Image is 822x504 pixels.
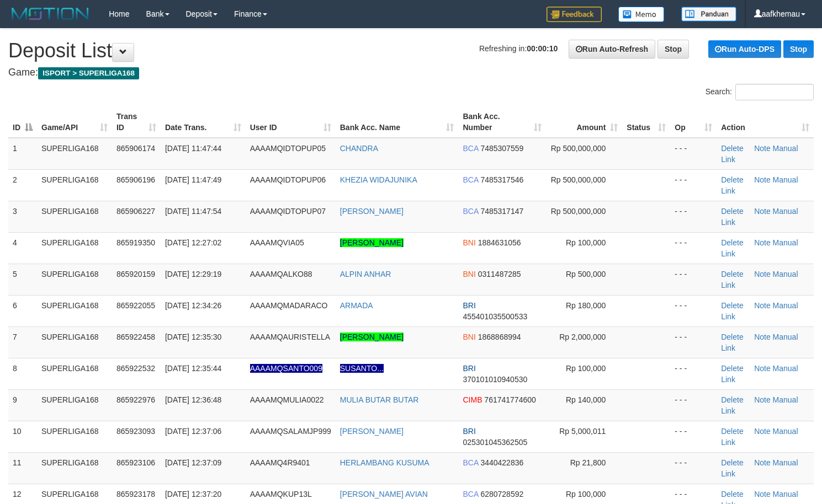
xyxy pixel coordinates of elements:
[670,201,717,232] td: - - -
[340,175,417,184] a: KHEZIA WIDAJUNIKA
[246,106,336,138] th: User ID: activate to sort column ascending
[37,169,112,201] td: SUPERLIGA168
[250,333,331,341] span: AAAAMQAURISTELLA
[37,232,112,264] td: SUPERLIGA168
[463,375,527,384] span: Copy 370101010940530 to clipboard
[116,144,155,153] span: 865906174
[116,238,155,247] span: 865919350
[340,490,428,498] a: [PERSON_NAME] AVIAN
[721,301,798,321] a: Manual Link
[721,364,798,384] a: Manual Link
[340,207,404,216] a: [PERSON_NAME]
[37,264,112,295] td: SUPERLIGA168
[551,144,606,153] span: Rp 500,000,000
[250,301,328,310] span: AAAAMQMADARACO
[721,144,743,153] a: Delete
[250,175,326,184] span: AAAAMQIDTOPUP06
[8,40,814,62] h1: Deposit List
[340,144,378,153] a: CHANDRA
[165,144,221,153] span: [DATE] 11:47:44
[463,175,478,184] span: BCA
[463,207,478,216] span: BCA
[116,175,155,184] span: 865906196
[754,395,771,404] a: Note
[551,175,606,184] span: Rp 500,000,000
[340,238,404,247] a: [PERSON_NAME]
[250,270,312,278] span: AAAAMQALKO88
[708,40,781,58] a: Run Auto-DPS
[527,44,558,53] strong: 00:00:10
[8,106,37,138] th: ID: activate to sort column descending
[721,238,798,258] a: Manual Link
[559,427,606,436] span: Rp 5,000,011
[566,490,606,498] span: Rp 100,000
[721,427,743,436] a: Delete
[618,7,665,22] img: Button%20Memo.svg
[37,389,112,421] td: SUPERLIGA168
[721,364,743,373] a: Delete
[721,270,743,278] a: Delete
[484,395,535,404] span: Copy 761741774600 to clipboard
[670,421,717,452] td: - - -
[480,175,523,184] span: Copy 7485317546 to clipboard
[754,427,771,436] a: Note
[717,106,814,138] th: Action: activate to sort column ascending
[8,295,37,326] td: 6
[463,490,478,498] span: BCA
[566,270,606,278] span: Rp 500,000
[340,270,391,278] a: ALPIN ANHAR
[165,333,221,341] span: [DATE] 12:35:30
[8,326,37,358] td: 7
[463,333,475,341] span: BNI
[165,270,221,278] span: [DATE] 12:29:19
[721,458,798,478] a: Manual Link
[551,207,606,216] span: Rp 500,000,000
[721,238,743,247] a: Delete
[754,144,771,153] a: Note
[116,427,155,436] span: 865923093
[8,138,37,170] td: 1
[8,389,37,421] td: 9
[165,490,221,498] span: [DATE] 12:37:20
[116,270,155,278] span: 865920159
[754,238,771,247] a: Note
[657,40,689,58] a: Stop
[165,175,221,184] span: [DATE] 11:47:49
[721,490,743,498] a: Delete
[480,490,523,498] span: Copy 6280728592 to clipboard
[670,358,717,389] td: - - -
[706,84,814,100] label: Search:
[112,106,161,138] th: Trans ID: activate to sort column ascending
[165,427,221,436] span: [DATE] 12:37:06
[340,458,429,467] a: HERLAMBANG KUSUMA
[754,364,771,373] a: Note
[37,326,112,358] td: SUPERLIGA168
[721,333,743,341] a: Delete
[546,106,622,138] th: Amount: activate to sort column ascending
[721,427,798,447] a: Manual Link
[340,395,419,404] a: MULIA BUTAR BUTAR
[37,295,112,326] td: SUPERLIGA168
[8,264,37,295] td: 5
[735,84,814,100] input: Search:
[165,301,221,310] span: [DATE] 12:34:26
[463,364,475,373] span: BRI
[38,67,139,79] span: ISPORT > SUPERLIGA168
[250,427,331,436] span: AAAAMQSALAMJP999
[721,144,798,164] a: Manual Link
[670,389,717,421] td: - - -
[165,458,221,467] span: [DATE] 12:37:09
[340,427,404,436] a: [PERSON_NAME]
[721,175,798,195] a: Manual Link
[559,333,606,341] span: Rp 2,000,000
[622,106,670,138] th: Status: activate to sort column ascending
[754,207,771,216] a: Note
[165,238,221,247] span: [DATE] 12:27:02
[754,175,771,184] a: Note
[754,301,771,310] a: Note
[250,490,312,498] span: AAAAMQKUP13L
[721,207,798,227] a: Manual Link
[165,395,221,404] span: [DATE] 12:36:48
[670,295,717,326] td: - - -
[478,238,521,247] span: Copy 1884631056 to clipboard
